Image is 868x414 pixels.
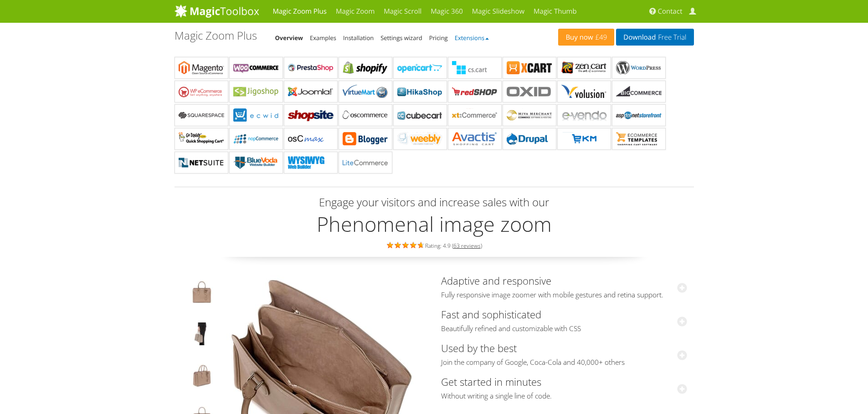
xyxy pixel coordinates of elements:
b: Magic Zoom Plus for nopCommerce [233,132,279,146]
b: Magic Zoom Plus for Joomla [288,85,334,98]
a: Magic Zoom Plus for Avactis [448,128,502,150]
b: Magic Zoom Plus for Volusion [561,85,607,98]
a: Magic Zoom Plus for LiteCommerce [339,152,392,174]
a: Magic Zoom Plus for Blogger [339,128,392,150]
a: Magic Zoom Plus for OXID [503,81,556,102]
a: 63 reviews [453,242,481,250]
b: Magic Zoom Plus for Squarespace [179,108,224,122]
b: Magic Zoom Plus for ecommerce Templates [616,132,662,146]
span: £49 [593,34,607,41]
span: Without writing a single line of code. [441,392,687,401]
b: Magic Zoom Plus for BlueVoda [233,156,279,169]
a: Magic Zoom Plus for ECWID [229,104,283,126]
b: Magic Zoom Plus for WYSIWYG [288,156,334,169]
a: Magic Zoom Plus for Bigcommerce [612,81,666,102]
b: Magic Zoom Plus for osCMax [288,132,334,146]
img: jQuery image zoom example [190,364,213,390]
b: Magic Zoom Plus for xt:Commerce [452,108,498,122]
span: Contact [658,7,683,16]
b: Magic Zoom Plus for GoDaddy Shopping Cart [179,132,224,146]
a: Magic Zoom Plus for Drupal [503,128,556,150]
a: Extensions [455,34,489,42]
a: Settings wizard [380,34,422,42]
a: Magic Zoom Plus for redSHOP [448,81,502,102]
a: Magic Zoom Plus for Volusion [557,81,611,102]
span: Beautifully refined and customizable with CSS [441,324,687,333]
a: Magic Zoom Plus for AspDotNetStorefront [612,104,666,126]
a: Magic Zoom Plus for X-Cart [503,57,556,79]
b: Magic Zoom Plus for redSHOP [452,85,498,98]
h1: Magic Zoom Plus [175,30,257,41]
b: Magic Zoom Plus for Weebly [397,132,443,146]
a: Magic Zoom Plus for EKM [557,128,611,150]
a: Magic Zoom Plus for Weebly [393,128,447,150]
a: Magic Zoom Plus for HikaShop [393,81,447,102]
a: Magic Zoom Plus for WooCommerce [229,57,283,79]
a: Magic Zoom Plus for BlueVoda [229,152,283,174]
a: Magic Zoom Plus for CubeCart [393,104,447,126]
b: Magic Zoom Plus for Bigcommerce [616,85,662,98]
a: Magic Zoom Plus for WordPress [612,57,666,79]
b: Magic Zoom Plus for Jigoshop [233,85,279,98]
a: Magic Zoom Plus for CS-Cart [448,57,502,79]
b: Magic Zoom Plus for osCommerce [343,108,388,122]
a: Magic Zoom Plus for ecommerce Templates [612,128,666,150]
b: Magic Zoom Plus for AspDotNetStorefront [616,108,662,122]
a: Magic Zoom Plus for WP e-Commerce [175,81,228,102]
img: MagicToolbox.com - Image tools for your website [175,4,259,18]
a: Magic Zoom Plus for Jigoshop [229,81,283,102]
b: Magic Zoom Plus for Blogger [343,132,388,146]
a: Used by the bestJoin the company of Google, Coca-Cola and 40,000+ others [441,341,687,367]
a: Get started in minutesWithout writing a single line of code. [441,375,687,401]
img: Product image zoom example [190,281,213,306]
a: Magic Zoom Plus for Squarespace [175,104,228,126]
a: Magic Zoom Plus for Shopify [339,57,392,79]
b: Magic Zoom Plus for Avactis [452,132,498,146]
b: Magic Zoom Plus for HikaShop [397,85,443,98]
b: Magic Zoom Plus for PrestaShop [288,61,334,75]
a: Fast and sophisticatedBeautifully refined and customizable with CSS [441,307,687,333]
b: Magic Zoom Plus for Zen Cart [561,61,607,75]
b: Magic Zoom Plus for CS-Cart [452,61,498,75]
a: Magic Zoom Plus for ShopSite [284,104,338,126]
a: Magic Zoom Plus for Joomla [284,81,338,102]
a: Magic Zoom Plus for osCommerce [339,104,392,126]
a: Magic Zoom Plus for Zen Cart [557,57,611,79]
a: Examples [310,34,336,42]
b: Magic Zoom Plus for OpenCart [397,61,443,75]
b: Magic Zoom Plus for CubeCart [397,108,443,122]
img: JavaScript image zoom example [190,322,213,348]
b: Magic Zoom Plus for Miva Merchant [507,108,552,122]
a: Magic Zoom Plus for WYSIWYG [284,152,338,174]
a: Magic Zoom Plus for PrestaShop [284,57,338,79]
b: Magic Zoom Plus for VirtueMart [343,85,388,98]
b: Magic Zoom Plus for EKM [561,132,607,146]
a: Magic Zoom Plus for Magento [175,57,228,79]
a: Magic Zoom Plus for NetSuite [175,152,228,174]
a: Magic Zoom Plus for nopCommerce [229,128,283,150]
a: Magic Zoom Plus for OpenCart [393,57,447,79]
a: Magic Zoom Plus for GoDaddy Shopping Cart [175,128,228,150]
b: Magic Zoom Plus for Magento [179,61,224,75]
a: Installation [343,34,374,42]
b: Magic Zoom Plus for ECWID [233,108,279,122]
a: Overview [275,34,303,42]
b: Magic Zoom Plus for NetSuite [179,156,224,169]
b: Magic Zoom Plus for ShopSite [288,108,334,122]
a: Magic Zoom Plus for VirtueMart [339,81,392,102]
span: Fully responsive image zoomer with mobile gestures and retina support. [441,291,687,300]
b: Magic Zoom Plus for LiteCommerce [343,156,388,169]
a: Buy now£49 [558,29,614,46]
b: Magic Zoom Plus for WooCommerce [233,61,279,75]
a: Pricing [429,34,448,42]
h3: Engage your visitors and increase sales with our [177,196,692,208]
a: DownloadFree Trial [616,29,693,46]
b: Magic Zoom Plus for WP e-Commerce [179,85,224,98]
div: Rating: 4.9 ( ) [175,240,694,250]
b: Magic Zoom Plus for X-Cart [507,61,552,75]
b: Magic Zoom Plus for Drupal [507,132,552,146]
a: Magic Zoom Plus for Miva Merchant [503,104,556,126]
span: Free Trial [656,34,686,41]
a: Magic Zoom Plus for e-vendo [557,104,611,126]
b: Magic Zoom Plus for e-vendo [561,108,607,122]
